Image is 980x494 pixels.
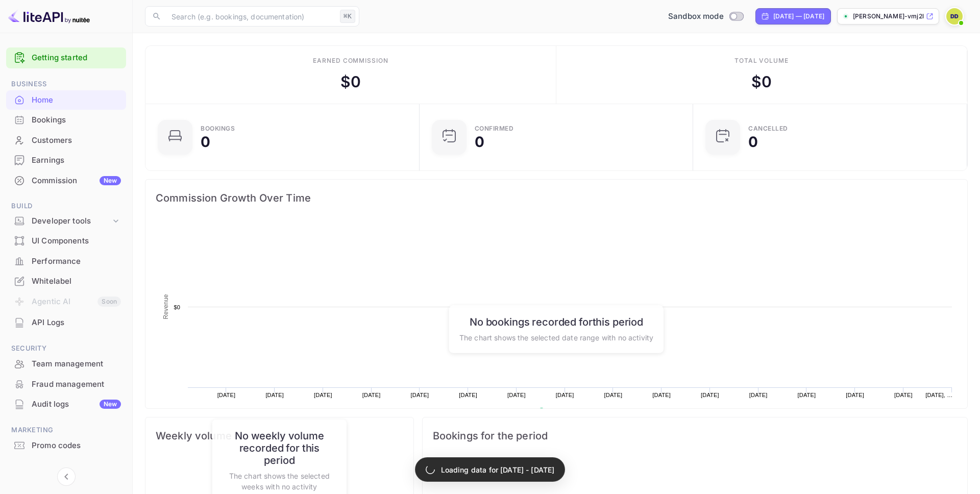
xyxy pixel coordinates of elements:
div: Audit logsNew [6,394,126,414]
span: Security [6,343,126,354]
div: 0 [748,135,758,149]
span: Weekly volume [156,428,403,444]
div: Getting started [6,47,126,68]
a: Promo codes [6,436,126,455]
div: Promo codes [32,440,121,452]
div: Whitelabel [32,276,121,287]
div: Earned commission [313,56,388,65]
text: [DATE], … [925,392,952,398]
div: Switch to Production mode [664,11,747,22]
div: Bookings [32,114,121,126]
div: Whitelabel [6,271,126,291]
div: CANCELLED [748,126,788,132]
a: CommissionNew [6,171,126,190]
text: [DATE] [652,392,671,398]
p: [PERSON_NAME]-vmj2l... [853,12,924,21]
a: Whitelabel [6,271,126,290]
div: Audit logs [32,399,121,410]
text: [DATE] [265,392,284,398]
div: Bookings [6,110,126,130]
div: Commission [32,175,121,187]
div: Home [32,94,121,106]
span: Marketing [6,425,126,436]
a: Customers [6,131,126,150]
a: UI Components [6,231,126,250]
div: New [100,176,121,185]
div: Bookings [201,126,235,132]
a: Team management [6,354,126,373]
div: Confirmed [475,126,514,132]
input: Search (e.g. bookings, documentation) [165,6,336,27]
div: ⌘K [340,10,355,23]
div: UI Components [6,231,126,251]
text: [DATE] [556,392,574,398]
div: $ 0 [751,70,772,93]
div: Developer tools [6,212,126,230]
div: Fraud management [32,379,121,390]
text: [DATE] [217,392,236,398]
div: Earnings [6,151,126,170]
a: API Logs [6,313,126,332]
text: $0 [174,304,180,310]
div: API Logs [32,317,121,329]
p: Loading data for [DATE] - [DATE] [441,464,555,475]
div: API Logs [6,313,126,333]
h6: No weekly volume recorded for this period [223,430,336,466]
text: [DATE] [701,392,719,398]
text: Revenue [162,294,169,319]
a: Getting started [32,52,121,64]
a: Bookings [6,110,126,129]
text: [DATE] [314,392,332,398]
a: Audit logsNew [6,394,126,413]
span: Sandbox mode [668,11,724,22]
span: Business [6,79,126,90]
div: Promo codes [6,436,126,456]
text: [DATE] [604,392,623,398]
div: [DATE] — [DATE] [773,12,824,21]
img: LiteAPI logo [8,8,90,24]
div: Customers [6,131,126,151]
div: 0 [201,135,210,149]
div: 0 [475,135,484,149]
text: [DATE] [798,392,816,398]
p: The chart shows the selected weeks with no activity [223,471,336,492]
a: Fraud management [6,375,126,393]
img: Daniel Dancziger [946,8,963,24]
p: The chart shows the selected date range with no activity [459,332,653,342]
div: Total volume [734,56,789,65]
a: Earnings [6,151,126,169]
div: UI Components [32,235,121,247]
span: Commission Growth Over Time [156,190,957,206]
div: Team management [6,354,126,374]
div: Developer tools [32,215,111,227]
text: [DATE] [846,392,864,398]
a: Home [6,90,126,109]
div: $ 0 [340,70,361,93]
div: Home [6,90,126,110]
div: Performance [6,252,126,271]
text: [DATE] [894,392,913,398]
text: [DATE] [749,392,768,398]
span: Bookings for the period [433,428,957,444]
div: Team management [32,358,121,370]
text: [DATE] [411,392,429,398]
h6: No bookings recorded for this period [459,315,653,328]
text: [DATE] [459,392,477,398]
span: Build [6,201,126,212]
text: Revenue [548,408,574,415]
div: Earnings [32,155,121,166]
div: Customers [32,135,121,146]
a: Performance [6,252,126,270]
div: Performance [32,256,121,267]
div: Fraud management [6,375,126,394]
div: New [100,400,121,409]
text: [DATE] [362,392,381,398]
div: CommissionNew [6,171,126,191]
text: [DATE] [507,392,526,398]
button: Collapse navigation [57,467,76,486]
